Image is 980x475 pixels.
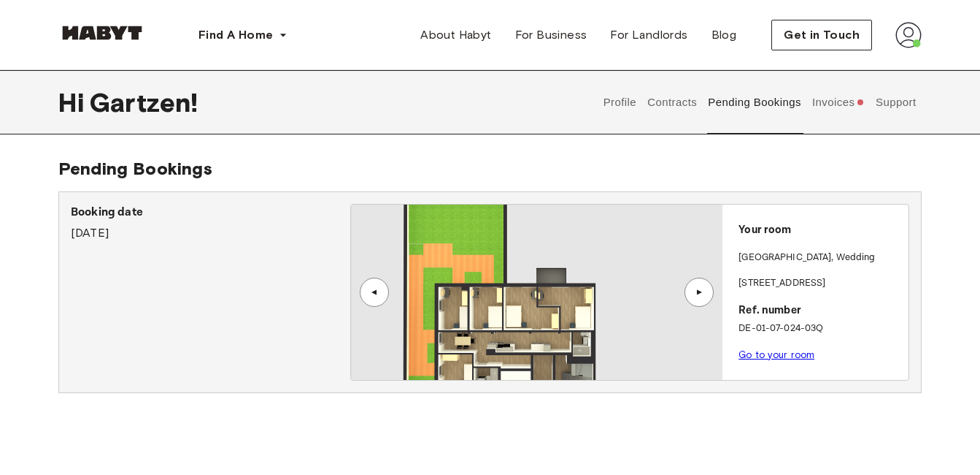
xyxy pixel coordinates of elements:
div: user profile tabs [598,70,922,134]
span: Gartzen ! [90,87,198,118]
div: ▲ [692,288,706,297]
span: Find A Home [198,26,273,44]
button: Invoices [810,70,866,134]
span: Get in Touch [784,26,860,44]
button: Contracts [646,70,699,134]
p: [GEOGRAPHIC_DATA] , Wedding [738,251,875,265]
button: Find A Home [187,20,299,50]
span: Hi [58,87,90,118]
span: Pending Bookings [58,158,212,179]
button: Pending Bookings [706,70,803,134]
div: ▲ [367,288,382,297]
img: avatar [895,22,922,48]
span: For Business [515,26,587,44]
p: Your room [738,222,903,239]
a: For Landlords [598,20,699,50]
p: DE-01-07-024-03Q [738,322,903,336]
button: Support [873,70,918,134]
a: Go to your room [738,349,814,360]
a: Blog [700,20,749,50]
img: Habyt [58,26,146,40]
img: Image of the room [351,205,722,380]
p: [STREET_ADDRESS] [738,276,903,291]
p: Ref. number [738,303,903,319]
button: Profile [601,70,638,134]
span: Blog [711,26,737,44]
a: About Habyt [409,20,503,50]
a: For Business [503,20,599,50]
span: For Landlords [610,26,687,44]
div: [DATE] [71,204,350,242]
p: Booking date [71,204,350,221]
span: About Habyt [420,26,491,44]
button: Get in Touch [771,20,872,50]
